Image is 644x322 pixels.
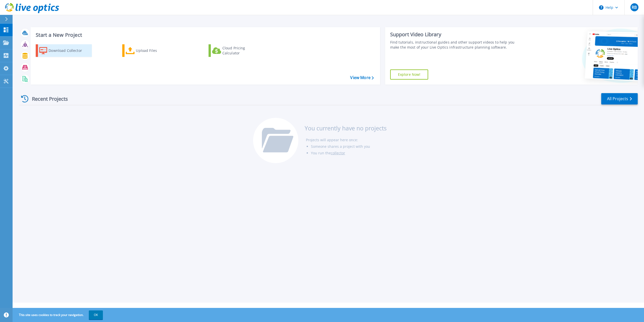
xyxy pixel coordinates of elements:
[89,310,103,319] button: OK
[209,44,265,57] a: Cloud Pricing Calculator
[306,137,387,143] li: Projects will appear here once:
[222,46,263,56] div: Cloud Pricing Calculator
[305,125,387,131] h3: You currently have no projects
[14,310,103,319] span: This site uses cookies to track your navigation.
[311,150,387,156] li: You run the
[19,93,75,105] div: Recent Projects
[390,31,521,38] div: Support Video Library
[36,44,92,57] a: Download Collector
[49,46,89,56] div: Download Collector
[390,69,428,80] a: Explore Now!
[136,46,176,56] div: Upload Files
[36,32,374,38] h3: Start a New Project
[632,5,637,9] span: RB
[350,75,374,80] a: View More
[122,44,178,57] a: Upload Files
[331,151,345,155] a: collector
[390,40,521,50] div: Find tutorials, instructional guides and other support videos to help you make the most of your L...
[601,93,638,104] a: All Projects
[311,143,387,150] li: Someone shares a project with you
